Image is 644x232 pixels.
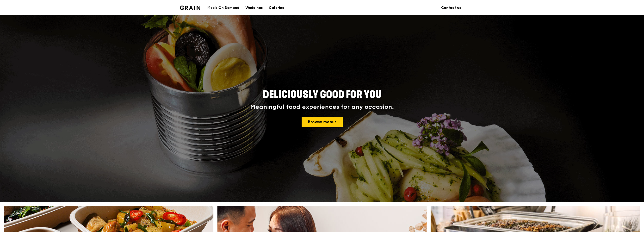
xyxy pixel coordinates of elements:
a: Browse menus [302,117,343,127]
img: Grain [180,6,200,10]
div: Weddings [245,0,263,15]
span: Deliciously good for you [263,89,381,101]
a: Weddings [242,0,266,15]
div: Meaningful food experiences for any occasion. [231,104,413,111]
div: Meals On Demand [207,0,239,15]
a: Contact us [438,0,464,15]
div: Catering [269,0,284,15]
a: Catering [266,0,287,15]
